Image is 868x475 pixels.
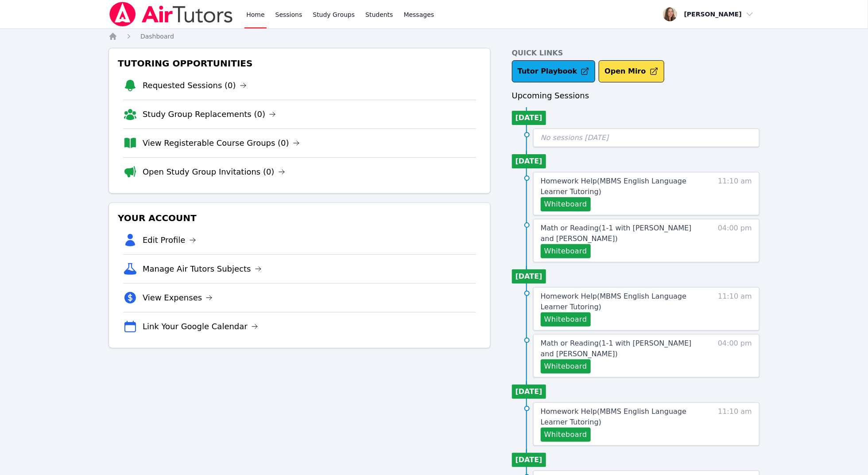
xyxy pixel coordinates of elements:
button: Whiteboard [541,244,591,258]
a: Requested Sessions (0) [143,79,247,92]
a: Study Group Replacements (0) [143,108,276,121]
span: 04:00 pm [718,223,752,258]
button: Whiteboard [541,197,591,211]
a: Homework Help(MBMS English Language Learner Tutoring) [541,176,699,197]
a: Homework Help(MBMS English Language Learner Tutoring) [541,406,699,428]
span: Homework Help ( MBMS English Language Learner Tutoring ) [541,292,686,311]
li: [DATE] [512,111,546,125]
a: Link Your Google Calendar [143,320,258,333]
li: [DATE] [512,453,546,467]
li: [DATE] [512,154,546,168]
button: Whiteboard [541,359,591,374]
a: Open Study Group Invitations (0) [143,166,285,178]
span: Math or Reading ( 1-1 with [PERSON_NAME] and [PERSON_NAME] ) [541,339,692,358]
a: Dashboard [140,32,174,41]
span: Homework Help ( MBMS English Language Learner Tutoring ) [541,407,686,426]
h3: Tutoring Opportunities [116,55,483,71]
span: 11:10 am [718,406,752,442]
a: Tutor Playbook [512,60,596,82]
a: View Expenses [143,292,213,304]
nav: Breadcrumb [108,32,759,41]
span: Math or Reading ( 1-1 with [PERSON_NAME] and [PERSON_NAME] ) [541,224,692,243]
li: [DATE] [512,269,546,284]
button: Open Miro [599,60,664,82]
li: [DATE] [512,385,546,399]
h3: Your Account [116,210,483,226]
button: Whiteboard [541,312,591,327]
span: 04:00 pm [718,338,752,374]
a: Manage Air Tutors Subjects [143,263,262,275]
a: Math or Reading(1-1 with [PERSON_NAME] and [PERSON_NAME]) [541,223,699,244]
h4: Quick Links [512,48,759,58]
a: View Registerable Course Groups (0) [143,137,300,149]
img: Air Tutors [108,2,234,27]
h3: Upcoming Sessions [512,90,759,102]
span: Homework Help ( MBMS English Language Learner Tutoring ) [541,177,686,196]
a: Math or Reading(1-1 with [PERSON_NAME] and [PERSON_NAME]) [541,338,699,359]
span: 11:10 am [718,176,752,211]
span: No sessions [DATE] [541,133,609,142]
span: Messages [404,10,434,19]
a: Edit Profile [143,234,196,246]
span: 11:10 am [718,291,752,327]
span: Dashboard [140,33,174,40]
a: Homework Help(MBMS English Language Learner Tutoring) [541,291,699,312]
button: Whiteboard [541,428,591,442]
